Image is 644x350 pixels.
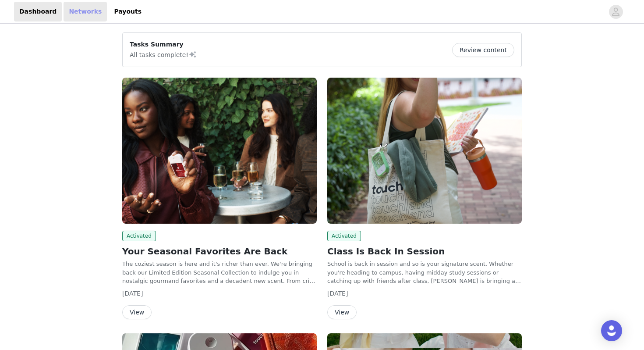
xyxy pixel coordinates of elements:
[122,309,152,316] a: View
[327,290,348,297] span: [DATE]
[14,2,62,21] a: Dashboard
[122,231,156,241] span: Activated
[130,49,197,60] p: All tasks complete!
[612,5,620,19] div: avatar
[327,260,522,286] p: School is back in session and so is your signature scent. Whether you're heading to campus, havin...
[601,320,622,341] div: Open Intercom Messenger
[327,305,357,319] button: View
[122,305,152,319] button: View
[122,290,143,297] span: [DATE]
[327,78,522,224] img: Touchland
[327,231,361,241] span: Activated
[122,260,317,286] p: The coziest season is here and it's richer than ever. We're bringing back our Limited Edition Sea...
[64,2,107,21] a: Networks
[122,78,317,224] img: Touchland
[122,245,317,258] h2: Your Seasonal Favorites Are Back
[109,2,147,21] a: Payouts
[327,309,357,316] a: View
[327,245,522,258] h2: Class Is Back In Session
[130,40,197,49] p: Tasks Summary
[452,43,514,57] button: Review content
